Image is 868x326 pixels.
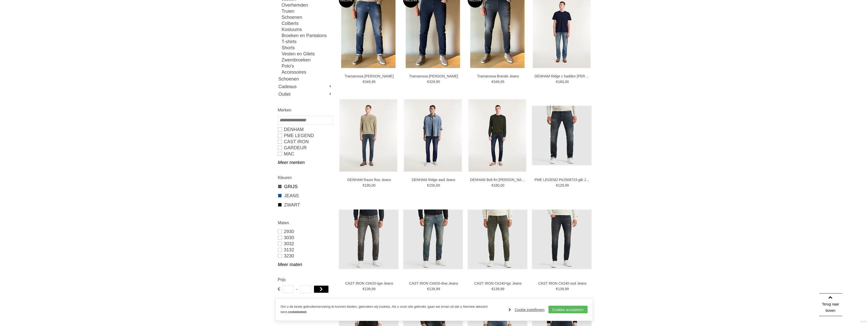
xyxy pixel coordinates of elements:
[341,74,397,78] a: Tramarossa [PERSON_NAME]
[427,80,429,84] span: €
[341,177,397,182] a: DENHAM Razor lhsc Jeans
[534,281,590,286] a: CAST IRON Ctr240-sud Jeans
[363,183,365,187] span: €
[494,287,499,291] span: 139
[565,80,569,84] span: 00
[556,183,558,187] span: €
[282,32,333,39] a: Broeken en Pantalons
[427,287,429,291] span: €
[435,183,436,187] span: ,
[282,45,333,51] a: Shorts
[278,229,333,235] a: 2930
[278,183,333,190] a: GRIJS
[429,80,435,84] span: 329
[558,80,564,84] span: 160
[435,287,436,291] span: ,
[282,63,333,69] a: Polo's
[282,57,333,63] a: Zwembroeken
[365,287,370,291] span: 139
[278,235,333,241] a: 3030
[429,183,435,187] span: 150
[278,253,333,259] a: 3230
[371,80,372,84] span: ,
[365,80,370,84] span: 349
[468,209,527,269] img: CAST IRON Ctr240-tgc Jeans
[278,276,333,283] h2: Prijs
[282,69,333,75] a: Accessoires
[365,183,370,187] span: 190
[468,99,526,172] img: DENHAM Bolt fm jack Jeans
[436,80,440,84] span: 95
[278,202,333,208] a: ZWART
[499,183,500,187] span: ,
[500,183,504,187] span: 00
[534,74,590,78] a: DENHAM Ridge c hadden [PERSON_NAME]
[282,2,333,8] a: Overhemden
[860,318,867,325] a: Divide
[499,80,500,84] span: ,
[532,106,592,165] img: PME LEGEND Ptr2508723-gib Jeans
[500,80,504,84] span: 95
[564,287,565,291] span: ,
[278,90,333,98] a: Outlet
[278,174,333,181] h2: Kleuren
[492,287,494,291] span: €
[470,281,526,286] a: CAST IRON Ctr240-tgc Jeans
[429,287,435,291] span: 139
[278,107,333,113] h2: Merken
[278,220,333,226] h2: Maten
[288,310,306,314] a: cookiebeleid
[406,177,462,182] a: DENHAM Ridge awd Jeans
[534,177,590,182] a: PME LEGEND Ptr2508723-gib Jeans
[371,183,372,187] span: ,
[556,287,558,291] span: €
[278,247,333,253] a: 3132
[565,287,569,291] span: 99
[564,80,565,84] span: ,
[532,209,592,269] img: CAST IRON Ctr240-sud Jeans
[371,287,372,291] span: ,
[403,209,463,269] img: CAST IRON Ctr620-dvw Jeans
[341,281,397,286] a: CAST IRON Ctr620-igw Jeans
[372,183,376,187] span: 00
[339,99,397,172] img: DENHAM Razor lhsc Jeans
[282,14,333,20] a: Schoenen
[278,241,333,247] a: 3032
[363,287,365,291] span: €
[470,177,526,182] a: DENHAM Bolt fm [PERSON_NAME]
[435,80,436,84] span: ,
[499,287,500,291] span: ,
[278,83,333,90] a: Cadeaus
[339,209,399,269] img: CAST IRON Ctr620-igw Jeans
[282,20,333,26] a: Colberts
[427,183,429,187] span: €
[565,183,569,187] span: 99
[278,159,333,166] a: Meer merken
[406,281,462,286] a: CAST IRON Ctr620-dvw Jeans
[372,287,376,291] span: 99
[282,26,333,32] a: Kostuums
[436,183,440,187] span: 00
[494,80,499,84] span: 349
[282,8,333,14] a: Truien
[556,80,558,84] span: €
[278,133,333,139] a: PME LEGEND
[278,75,333,83] a: Schoenen
[436,287,440,291] span: 99
[296,285,298,293] span: -
[372,80,376,84] span: 95
[470,74,526,78] a: Tramarossa Brando Jeans
[509,306,545,314] a: Cookie instellingen
[278,262,333,268] a: Meer maten
[363,80,365,84] span: €
[500,287,504,291] span: 99
[406,74,462,78] a: Tramarossa [PERSON_NAME]
[282,51,333,57] a: Vesten en Gilets
[278,145,333,151] a: GARDEUR
[281,304,504,315] p: Om u de beste gebruikerservaring te kunnen bieden, gebruiken wij cookies. Als u onze site gebruik...
[278,285,280,293] span: €
[278,151,333,157] a: MAC
[494,183,499,187] span: 180
[282,39,333,45] a: T-shirts
[492,80,494,84] span: €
